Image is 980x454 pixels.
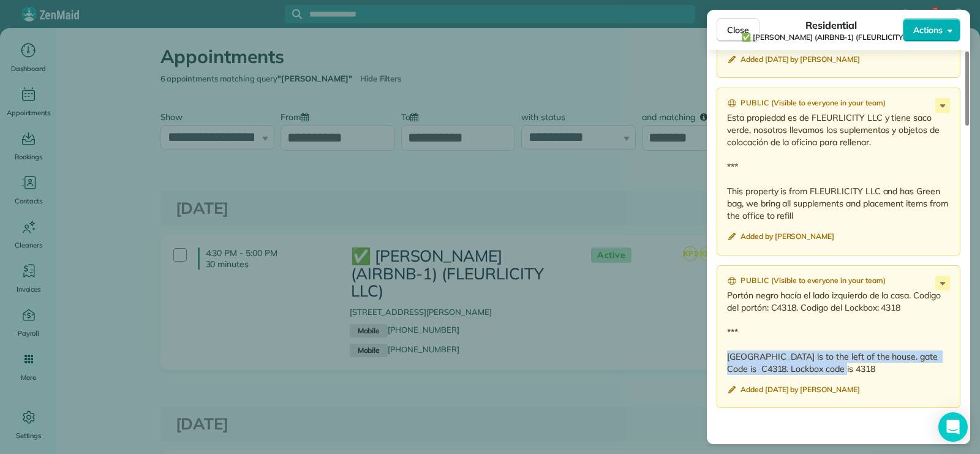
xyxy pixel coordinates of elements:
[727,385,860,397] button: Added [DATE] by [PERSON_NAME]
[938,412,968,442] div: Open Intercom Messenger
[727,112,952,222] p: Esta propiedad es de FLEURLICITY LLC y tiene saco verde, nosotros llevamos los suplementos y obje...
[727,24,749,36] span: Close
[742,32,920,42] span: ✅ [PERSON_NAME] (AIRBNB-1) (FLEURLICITY LLC)
[741,55,860,64] span: Added [DATE] by [PERSON_NAME]
[727,55,860,67] button: Added [DATE] by [PERSON_NAME]
[727,232,834,244] button: Added by [PERSON_NAME]
[727,289,952,375] p: Portón negro hacía el lado izquierdo de la casa. Codigo del portón: C4318. Codigo del Lockbox: 43...
[771,98,886,109] span: ( Visible to everyone in your team )
[741,385,860,395] span: Added [DATE] by [PERSON_NAME]
[741,274,769,287] span: Public
[913,24,943,36] span: Actions
[717,18,759,42] button: Close
[805,18,858,32] span: Residential
[741,97,769,109] span: Public
[771,276,886,287] span: ( Visible to everyone in your team )
[741,232,834,241] span: Added by [PERSON_NAME]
